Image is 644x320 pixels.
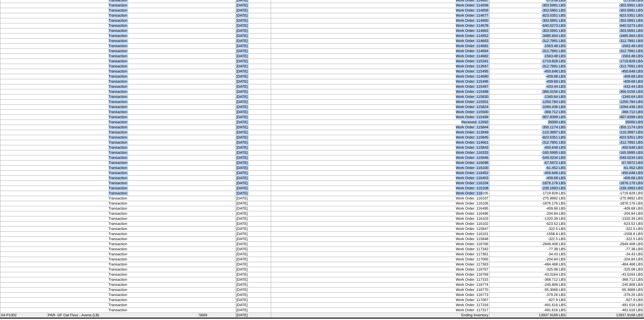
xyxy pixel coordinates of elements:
td: Transaction [0,211,236,216]
td: -379.26 LBS [489,293,567,298]
td: Transaction [0,39,236,44]
td: -322.5 LBS [567,227,644,232]
td: Transaction [0,18,236,23]
td: -484.468 LBS [567,262,644,267]
td: -55.3068 LBS [567,287,644,293]
td: Work Order: 115495 [271,69,489,74]
td: Work Order: 116108 [271,186,489,191]
td: Transaction [0,201,236,206]
td: Work Order: 116333 [271,150,489,155]
td: Work Order: 114678 [271,23,489,28]
td: -823.5351 LBS [567,13,644,18]
td: Work Order: 116101 [271,232,489,237]
td: -165.5995 LBS [567,150,644,155]
td: Work Order: 116100 [271,166,489,171]
td: [DATE] [236,166,271,171]
td: [DATE] [236,232,271,237]
td: Work Order: 114659 [271,8,489,13]
td: -1340.64 LBS [489,94,567,100]
td: -1340.64 LBS [567,94,644,100]
td: Transaction [0,145,236,150]
td: Work Order: 114677 [271,13,489,18]
td: -67.5972 LBS [489,161,567,166]
td: -1719.828 LBS [567,59,644,64]
td: -823.5351 LBS [489,135,567,140]
td: Work Order: 116098 [271,161,489,166]
td: -549.0234 LBS [489,155,567,161]
td: [DATE] [236,18,271,23]
td: Transaction [0,140,236,145]
td: [DATE] [236,252,271,257]
td: -204.84 LBS [567,257,644,262]
td: [DATE] [236,140,271,145]
td: -907.8399 LBS [567,115,644,120]
td: -927.9 LBS [489,298,567,303]
td: Work Order: 115341 [271,59,489,64]
td: Work Order: 115500 [271,110,489,115]
td: Transaction [0,242,236,247]
td: Work Order: 115830 [271,94,489,100]
td: -366.0156 LBS [489,89,567,94]
td: [DATE] [236,298,271,303]
td: Work Order: 116452 [271,171,489,176]
td: [DATE] [236,89,271,94]
td: -110.3997 LBS [567,130,644,135]
td: -450.648 LBS [567,145,644,150]
td: -303.5991 LBS [567,28,644,34]
td: Work Order: 117067 [271,298,489,303]
td: [DATE] [236,227,271,232]
td: [DATE] [236,277,271,282]
td: -409.68 LBS [567,79,644,84]
td: -450.648 LBS [567,69,644,74]
td: -303.5991 LBS [567,18,644,23]
td: Work Order: 115499 [271,115,489,120]
td: -368.712 LBS [489,277,567,282]
td: -409.68 LBS [489,74,567,79]
td: -77.38 LBS [567,247,644,252]
td: Work Order: 116769 [271,272,489,277]
td: Work Order: 115497 [271,84,489,89]
td: Transaction [0,89,236,94]
td: Transaction [0,34,236,39]
td: Transaction [0,247,236,252]
td: [DATE] [236,247,271,252]
td: [DATE] [236,100,271,105]
td: Work Order: 115496 [271,79,489,84]
td: [DATE] [236,8,271,13]
td: Work Order: 116106 [271,201,489,206]
td: Transaction [0,161,236,166]
td: [DATE] [236,272,271,277]
td: -204.84 LBS [489,257,567,262]
td: -275.9992 LBS [567,196,644,201]
td: [DATE] [236,262,271,267]
td: [DATE] [236,267,271,272]
td: -1250.784 LBS [567,100,644,105]
td: Work Order: 116453 [271,176,489,181]
td: Work Order: 116104 [271,181,489,186]
td: -67.5972 LBS [567,161,644,166]
td: -1563.48 LBS [567,44,644,49]
td: -623.52 LBS [489,221,567,227]
td: [DATE] [236,84,271,89]
td: [DATE] [236,125,271,130]
td: Transaction [0,115,236,120]
td: 35000 LBS [567,120,644,125]
td: Transaction [0,74,236,79]
td: Transaction [0,49,236,54]
td: Work Order: 116495 [271,206,489,211]
td: Work Order: 116767 [271,267,489,272]
td: -55.3068 LBS [489,287,567,293]
td: [DATE] [236,155,271,161]
td: Transaction [0,166,236,171]
td: Work Order: 115844 [271,125,489,130]
td: -1558.8 LBS [489,232,567,237]
td: -1320.39 LBS [567,216,644,221]
td: [DATE] [236,74,271,79]
td: Transaction [0,206,236,211]
td: -907.8399 LBS [489,115,567,120]
td: Transaction [0,298,236,303]
td: -303.5991 LBS [567,3,644,8]
td: -640.5273 LBS [489,23,567,28]
td: -275.9992 LBS [489,196,567,201]
td: Work Order: 116103 [271,216,489,221]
